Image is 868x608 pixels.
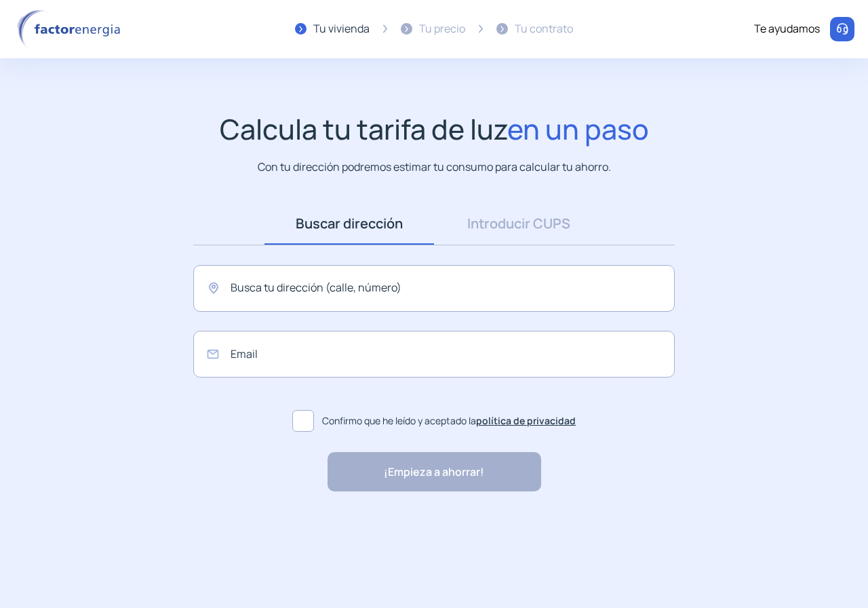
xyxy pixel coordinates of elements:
[434,203,604,245] a: Introducir CUPS
[322,413,576,428] span: Confirmo que he leído y aceptado la
[476,414,576,427] a: política de privacidad
[507,110,649,148] span: en un paso
[754,20,820,38] div: Te ayudamos
[313,20,370,38] div: Tu vivienda
[264,203,434,245] a: Buscar dirección
[515,20,573,38] div: Tu contrato
[14,9,129,49] img: logo factor
[835,22,849,36] img: llamar
[258,159,611,176] p: Con tu dirección podremos estimar tu consumo para calcular tu ahorro.
[220,113,649,146] h1: Calcula tu tarifa de luz
[419,20,465,38] div: Tu precio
